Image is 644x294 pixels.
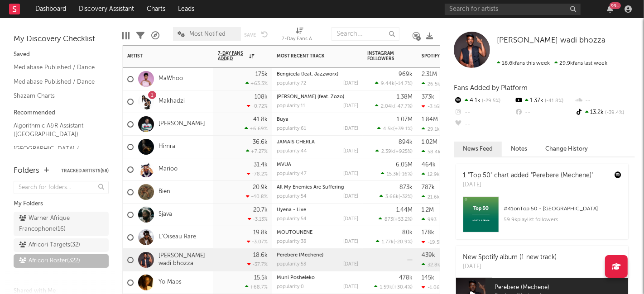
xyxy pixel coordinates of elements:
[277,230,358,235] div: MOUTOUNÉNÉ
[395,104,411,109] span: -47.7 %
[381,149,394,154] span: 2.39k
[277,253,323,258] a: Perebere (Mechene)
[277,95,358,100] div: Noto Baiza (feat. Zozo)
[14,199,109,209] div: My Folders
[14,62,100,72] a: Mediabase Published / Dance
[277,117,288,122] a: Buya
[374,284,413,290] div: ( )
[604,110,625,115] span: -39.4 %
[277,275,358,280] div: Muni Posheleko
[277,81,306,86] div: popularity: 72
[282,23,318,49] div: 7-Day Fans Added (7-Day Fans Added)
[343,194,358,199] div: [DATE]
[610,2,621,9] div: 99 +
[14,77,100,87] a: Mediabase Published / Dance
[400,172,411,177] span: -16 %
[422,185,435,190] div: 787k
[422,230,434,236] div: 178k
[253,252,268,258] div: 18.6k
[531,172,593,179] a: "Perebere (Mechene)"
[495,282,628,293] span: Perebere (Mechene)
[422,71,437,77] div: 2.31M
[394,217,411,222] span: +53.2 %
[502,142,536,156] button: Notes
[277,262,306,267] div: popularity: 53
[245,81,268,86] div: +63.3 %
[277,208,306,213] a: Uyena - Live
[277,162,291,167] a: MVUA
[19,213,83,235] div: Warner Afrique Francophone ( 16 )
[14,212,109,236] a: Warner Afrique Francophone(16)
[422,117,438,123] div: 1.84M
[422,171,440,177] div: 12.9k
[422,217,437,223] div: 993
[277,217,307,222] div: popularity: 54
[247,239,268,245] div: -3.07 %
[255,94,268,100] div: 108k
[422,194,440,200] div: 21.6k
[400,194,411,199] span: -32 %
[247,261,268,267] div: -37.7 %
[575,107,635,119] div: 13.2k
[277,194,307,199] div: popularity: 54
[14,108,109,119] div: Recommended
[536,142,597,156] button: Change History
[246,148,268,154] div: +7.27 %
[380,285,392,290] span: 1.59k
[497,37,606,44] span: [PERSON_NAME] wadi bhozza
[159,211,172,218] a: Sjava
[396,81,411,86] span: -14.7 %
[422,275,434,281] div: 145k
[399,139,413,145] div: 894k
[253,139,268,145] div: 36.6k
[343,149,358,154] div: [DATE]
[14,49,109,60] div: Saved
[277,285,304,289] div: popularity: 0
[385,194,399,199] span: 3.66k
[376,239,413,245] div: ( )
[395,149,411,154] span: +925 %
[343,126,358,131] div: [DATE]
[399,275,413,281] div: 478k
[253,230,268,236] div: 19.8k
[277,171,307,176] div: popularity: 47
[422,162,436,168] div: 464k
[375,148,413,154] div: ( )
[253,117,268,123] div: 41.8k
[343,81,358,86] div: [DATE]
[375,103,413,109] div: ( )
[504,204,621,214] div: # 41 on Top 50 - [GEOGRAPHIC_DATA]
[159,279,182,286] a: Yo Maps
[159,98,185,105] a: Makhadzi
[463,253,557,262] div: New Spotify album (1 new track)
[422,285,442,290] div: -1.06k
[463,180,593,190] div: [DATE]
[382,240,394,245] span: 1.77k
[14,144,100,180] a: [GEOGRAPHIC_DATA] / [GEOGRAPHIC_DATA] / [GEOGRAPHIC_DATA] / All Africa A&R Assistant
[245,126,268,132] div: +6.69 %
[127,53,195,59] div: Artist
[422,53,490,59] div: Spotify Monthly Listeners
[607,5,613,13] button: 99+
[380,194,413,199] div: ( )
[14,166,39,176] div: Folders
[14,91,100,101] a: Shazam Charts
[504,214,621,225] div: 59.9k playlist followers
[422,81,440,87] div: 26.5k
[396,207,413,213] div: 1.44M
[381,104,394,109] span: 2.04k
[14,121,100,139] a: Algorithmic A&R Assistant ([GEOGRAPHIC_DATA])
[454,119,514,130] div: --
[247,103,268,109] div: -0.72 %
[384,217,393,222] span: 873
[277,72,338,77] a: Bengicela (feat. Jazzworx)
[399,185,413,190] div: 873k
[248,216,268,222] div: -3.13 %
[397,117,413,123] div: 1.07M
[151,23,159,49] div: A&R Pipeline
[136,23,144,49] div: Filters
[387,172,399,177] span: 15.3k
[277,185,344,190] a: All My Enemies Are Suffering
[332,27,399,41] input: Search...
[422,207,434,213] div: 1.2M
